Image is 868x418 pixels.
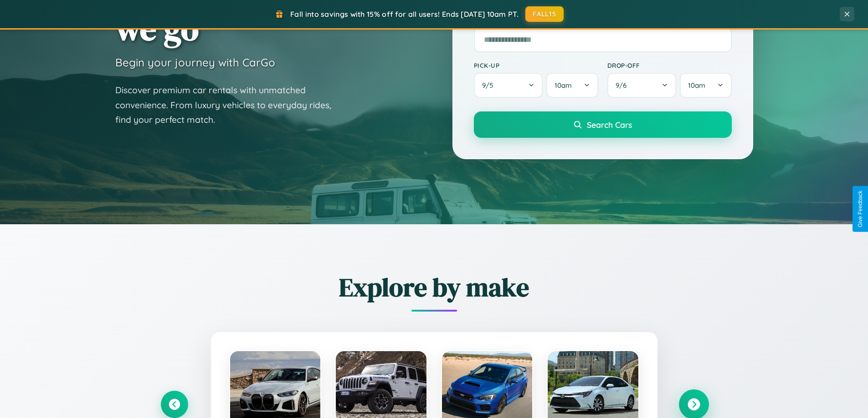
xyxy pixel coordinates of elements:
span: 9 / 5 [482,81,498,90]
p: Discover premium car rentals with unmatched convenience. From luxury vehicles to everyday rides, ... [115,83,343,127]
span: Fall into savings with 15% off for all users! Ends [DATE] 10am PT. [290,10,519,19]
label: Drop-off [607,61,732,69]
button: 9/5 [474,73,543,98]
span: 9 / 6 [616,81,631,90]
div: Give Feedback [857,191,863,227]
label: Pick-up [474,61,598,69]
button: FALL15 [525,6,564,22]
h3: Begin your journey with CarGo [115,55,275,69]
span: 10am [688,81,705,90]
span: 10am [555,81,572,90]
button: Search Cars [474,111,732,138]
button: 10am [680,73,731,98]
button: 9/6 [607,73,677,98]
button: 10am [546,73,598,98]
h2: Explore by make [161,270,708,305]
span: Search Cars [587,120,632,130]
